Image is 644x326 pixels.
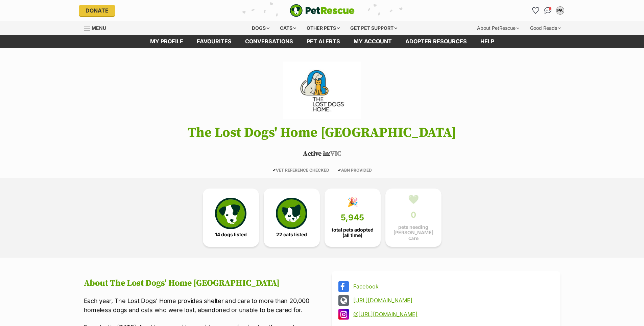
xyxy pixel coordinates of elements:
[275,21,301,35] div: Cats
[272,168,276,173] icon: ✔
[411,210,416,220] span: 0
[84,296,313,314] p: Each year, The Lost Dogs’ Home provides shelter and care to more than 20,000 homeless dogs and ca...
[345,21,402,35] div: Get pet support
[391,224,436,241] span: pets needing [PERSON_NAME] care
[276,232,307,237] span: 22 cats listed
[272,168,329,173] span: VET REFERENCE CHECKED
[300,35,347,48] a: Pet alerts
[203,189,259,247] a: 14 dogs listed
[84,278,313,288] h2: About The Lost Dogs' Home [GEOGRAPHIC_DATA]
[92,25,106,31] span: Menu
[215,198,246,229] img: petrescue-icon-eee76f85a60ef55c4a1927667547b313a7c0e82042636edf73dce9c88f694885.svg
[338,168,341,173] icon: ✔
[325,189,381,247] a: 🎉 5,945 total pets adopted (all time)
[353,311,551,317] a: @[URL][DOMAIN_NAME]
[302,21,344,35] div: Other pets
[530,5,566,16] ul: Account quick links
[190,35,238,48] a: Favourites
[276,198,307,229] img: cat-icon-068c71abf8fe30c970a85cd354bc8e23425d12f6e8612795f06af48be43a487a.svg
[290,4,355,17] a: PetRescue
[303,150,330,158] span: Active in:
[74,125,571,140] h1: The Lost Dogs' Home [GEOGRAPHIC_DATA]
[74,149,571,159] p: VIC
[525,21,566,35] div: Good Reads
[283,62,360,119] img: The Lost Dogs' Home Cranbourne
[215,232,247,237] span: 14 dogs listed
[530,5,541,16] a: Favourites
[353,283,551,289] a: Facebook
[347,35,399,48] a: My account
[408,194,419,204] div: 💚
[264,189,320,247] a: 22 cats listed
[555,5,566,16] button: My account
[544,7,551,14] img: chat-41dd97257d64d25036548639549fe6c8038ab92f7586957e7f3b1b290dea8141.svg
[472,21,524,35] div: About PetRescue
[399,35,474,48] a: Adopter resources
[347,197,358,207] div: 🎉
[474,35,501,48] a: Help
[247,21,274,35] div: Dogs
[338,168,372,173] span: ABN PROVIDED
[543,5,553,16] a: Conversations
[79,5,115,16] a: Donate
[290,4,355,17] img: logo-e224e6f780fb5917bec1dbf3a21bbac754714ae5b6737aabdf751b685950b380.svg
[238,35,300,48] a: conversations
[143,35,190,48] a: My profile
[341,213,364,222] span: 5,945
[353,297,551,303] a: [URL][DOMAIN_NAME]
[84,21,111,34] a: Menu
[557,7,564,14] div: PA
[385,189,442,247] a: 💚 0 pets needing [PERSON_NAME] care
[330,227,375,238] span: total pets adopted (all time)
